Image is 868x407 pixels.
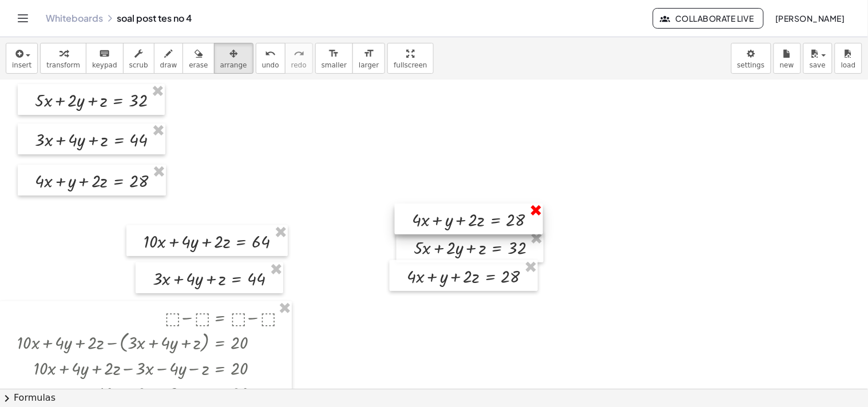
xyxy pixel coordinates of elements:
button: fullscreen [387,43,433,74]
button: format_sizelarger [352,43,385,74]
span: insert [12,61,31,69]
span: erase [189,61,208,69]
button: draw [154,43,184,74]
span: scrub [129,61,148,69]
span: draw [160,61,177,69]
span: save [810,61,826,69]
span: keypad [92,61,117,69]
button: arrange [214,43,253,74]
button: scrub [123,43,154,74]
i: keyboard [99,47,110,61]
i: format_size [328,47,339,61]
span: settings [738,61,765,69]
a: Whiteboards [46,13,103,24]
span: fullscreen [394,61,427,69]
span: [PERSON_NAME] [775,13,845,23]
span: smaller [322,61,347,69]
button: Collaborate Live [653,8,764,29]
button: undoundo [256,43,286,74]
button: keyboardkeypad [86,43,124,74]
button: redoredo [285,43,313,74]
button: new [774,43,801,74]
button: load [835,43,862,74]
button: settings [731,43,771,74]
button: save [803,43,833,74]
i: undo [265,47,276,61]
span: arrange [220,61,247,69]
span: Collaborate Live [663,13,754,23]
span: larger [359,61,379,69]
span: undo [262,61,279,69]
span: redo [291,61,307,69]
button: erase [183,43,214,74]
button: [PERSON_NAME] [766,8,854,29]
button: format_sizesmaller [315,43,353,74]
span: transform [46,61,80,69]
i: format_size [363,47,374,61]
button: transform [40,43,86,74]
span: new [780,61,794,69]
button: insert [6,43,38,74]
span: load [841,61,856,69]
button: Toggle navigation [14,9,32,27]
i: redo [294,47,304,61]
